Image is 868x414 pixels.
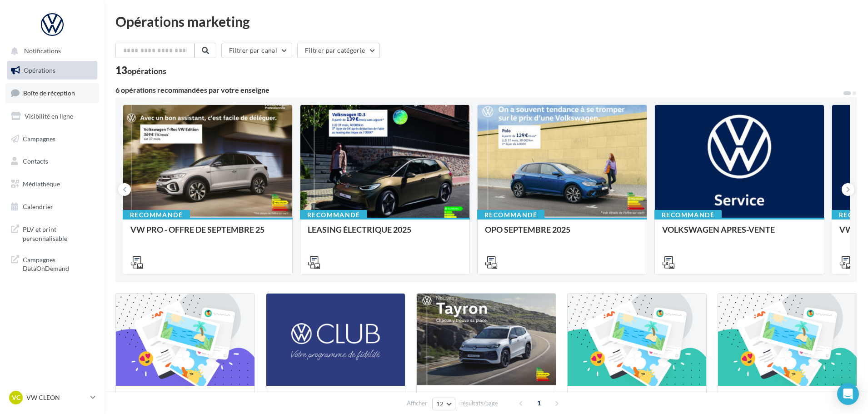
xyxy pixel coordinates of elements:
a: Visibilité en ligne [5,107,99,126]
span: résultats/page [460,399,498,408]
button: Filtrer par catégorie [297,43,380,58]
a: Calendrier [5,197,99,216]
span: Campagnes DataOnDemand [23,254,94,273]
span: PLV et print personnalisable [23,223,94,243]
div: Recommandé [477,210,544,220]
div: 6 opérations recommandées par votre enseigne [115,86,843,94]
div: 13 [115,65,166,75]
span: Calendrier [23,203,53,210]
div: opérations [127,67,166,75]
span: Afficher [407,399,427,408]
span: Médiathèque [23,180,60,188]
span: 12 [436,400,444,408]
span: Opérations [24,66,55,74]
button: Filtrer par canal [221,43,292,58]
a: Campagnes [5,130,99,149]
div: Recommandé [654,210,722,220]
span: Boîte de réception [23,89,75,97]
div: Opérations marketing [115,15,857,28]
a: Campagnes DataOnDemand [5,250,99,277]
a: PLV et print personnalisable [5,219,99,246]
a: Boîte de réception [5,83,99,103]
span: Visibilité en ligne [25,112,73,120]
span: Notifications [24,47,61,55]
div: Recommandé [300,210,367,220]
div: VOLKSWAGEN APRES-VENTE [662,225,817,243]
a: Contacts [5,152,99,171]
span: VC [12,393,20,402]
div: OPO SEPTEMBRE 2025 [485,225,639,243]
a: VC VW CLEON [7,389,97,406]
div: LEASING ÉLECTRIQUE 2025 [308,225,462,243]
button: 12 [432,398,455,410]
span: Contacts [23,157,48,165]
span: 1 [532,396,546,410]
p: VW CLEON [26,393,87,402]
span: Campagnes [23,135,55,142]
div: Recommandé [123,210,190,220]
div: VW PRO - OFFRE DE SEPTEMBRE 25 [130,225,285,243]
a: Médiathèque [5,175,99,194]
div: Open Intercom Messenger [837,383,859,405]
a: Opérations [5,61,99,80]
